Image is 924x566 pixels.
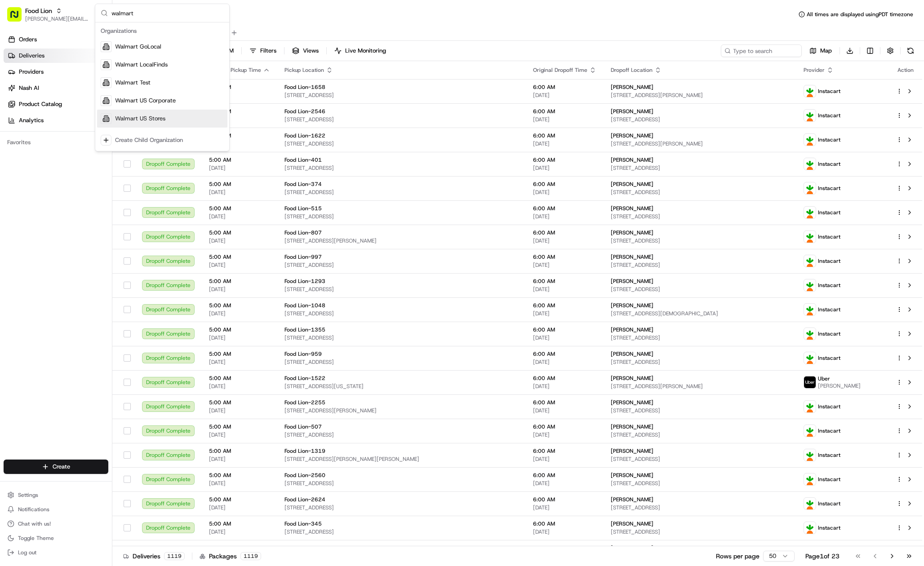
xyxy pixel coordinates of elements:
span: [PERSON_NAME] [611,181,653,188]
button: Refresh [904,44,917,57]
span: [DATE] [209,189,270,196]
span: [STREET_ADDRESS] [611,213,790,220]
span: Walmart GoLocal [115,43,161,51]
span: Chat with us! [18,520,51,527]
span: Instacart [818,500,840,507]
span: Orders [19,35,37,44]
button: Map [805,44,836,57]
span: Filters [260,47,276,55]
button: Start new chat [153,88,164,99]
span: 5:00 AM [209,375,270,382]
span: [PERSON_NAME] [611,84,653,91]
span: 5:00 AM [209,229,270,236]
span: All times are displayed using PDT timezone [807,11,913,18]
span: 6:00 AM [533,544,596,552]
span: [STREET_ADDRESS] [284,286,519,293]
span: Food Lion-374 [284,181,322,188]
span: [STREET_ADDRESS][PERSON_NAME][PERSON_NAME] [284,455,519,463]
span: [STREET_ADDRESS] [611,334,790,341]
span: [DATE] [533,261,596,269]
span: [STREET_ADDRESS][US_STATE] [284,383,519,390]
span: Analytics [19,116,44,124]
span: Food Lion-401 [284,156,322,164]
span: Food Lion-1522 [284,375,325,382]
span: Food Lion-507 [284,423,322,430]
span: [DATE] [533,504,596,511]
span: [STREET_ADDRESS][PERSON_NAME] [284,407,519,414]
span: [DATE] [209,116,270,123]
span: 6:00 AM [533,447,596,455]
span: [DATE] [533,213,596,220]
span: Food Lion-2546 [284,108,325,115]
span: Food Lion-997 [284,253,322,261]
div: Deliveries [123,552,185,561]
a: Powered byPylon [63,152,109,159]
span: [DATE] [533,334,596,341]
a: Nash AI [4,81,112,95]
span: 5:00 AM [209,278,270,285]
span: 6:00 AM [533,496,596,503]
div: Suggestions [95,22,229,151]
span: Instacart [818,257,840,265]
span: 6:00 AM [533,156,596,164]
img: profile_instacart_ahold_partner.png [804,425,816,437]
span: [DATE] [533,189,596,196]
span: [DATE] [533,164,596,172]
div: Create Child Organization [115,136,183,144]
span: 5:00 AM [209,472,270,479]
span: Instacart [818,451,840,459]
span: [DATE] [209,431,270,438]
span: Food Lion-1048 [284,302,325,309]
span: [PERSON_NAME] [611,520,653,527]
span: Provider [804,66,825,74]
span: [STREET_ADDRESS] [284,116,519,123]
span: [DATE] [533,310,596,317]
button: Filters [245,44,280,57]
div: Action [896,66,915,74]
img: Nash [9,9,27,27]
span: API Documentation [85,130,144,139]
span: 6:00 AM [533,520,596,527]
span: [DATE] [209,383,270,390]
span: [PERSON_NAME] [611,278,653,285]
span: Food Lion-1319 [284,447,325,455]
span: 5:00 AM [209,181,270,188]
input: Type to search [721,44,802,57]
img: 1736555255976-a54dd68f-1ca7-489b-9aae-adbdc363a1c4 [9,86,25,102]
span: Settings [18,491,38,499]
a: 💻API Documentation [72,127,148,143]
span: Instacart [818,354,840,362]
img: profile_instacart_ahold_partner.png [804,158,816,170]
span: [PERSON_NAME] [611,350,653,358]
span: [DATE] [209,237,270,244]
span: [PERSON_NAME] [611,423,653,430]
span: [DATE] [209,334,270,341]
span: [STREET_ADDRESS] [284,504,519,511]
span: Food Lion-2255 [284,399,325,406]
span: Product Catalog [19,100,62,108]
span: [STREET_ADDRESS] [611,116,790,123]
span: Live Monitoring [345,47,386,55]
div: Start new chat [31,86,147,95]
button: Create [4,460,108,474]
span: Pylon [89,152,109,159]
span: Food Lion-1658 [284,84,325,91]
span: [STREET_ADDRESS] [284,358,519,366]
span: [PERSON_NAME] [611,496,653,503]
span: 6:00 AM [533,108,596,115]
span: 5:00 AM [209,253,270,261]
span: Map [820,47,832,55]
span: 6:00 AM [533,253,596,261]
span: [DATE] [209,455,270,463]
span: 6:00 AM [533,326,596,333]
span: [PERSON_NAME] [611,205,653,212]
span: 5:00 AM [209,447,270,455]
img: profile_instacart_ahold_partner.png [804,401,816,412]
span: [PERSON_NAME] [611,326,653,333]
span: [DATE] [533,358,596,366]
img: profile_instacart_ahold_partner.png [804,279,816,291]
img: profile_instacart_ahold_partner.png [804,352,816,364]
p: Welcome 👋 [9,36,164,50]
span: Food Lion [25,6,52,15]
span: [STREET_ADDRESS] [611,504,790,511]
